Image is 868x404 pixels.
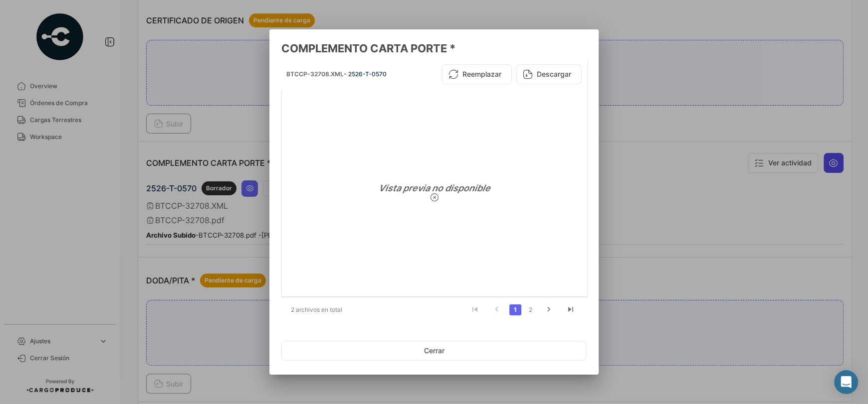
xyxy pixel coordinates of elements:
a: go to first page [465,304,484,315]
button: Cerrar [281,341,587,361]
div: Abrir Intercom Messenger [834,370,858,394]
button: Descargar [516,64,582,84]
h3: COMPLEMENTO CARTA PORTE * [281,41,587,55]
div: 2 archivos en total [281,297,364,322]
button: Reemplazar [442,64,512,84]
div: Vista previa no disponible [286,93,583,292]
span: BTCCP-32708.XML [286,70,344,78]
a: 2 [524,304,536,315]
a: go to next page [539,304,558,315]
a: go to last page [561,304,580,315]
a: go to previous page [487,304,506,315]
li: page 2 [523,301,538,318]
a: 1 [509,304,521,315]
span: - 2526-T-0570 [344,70,387,78]
li: page 1 [508,301,523,318]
